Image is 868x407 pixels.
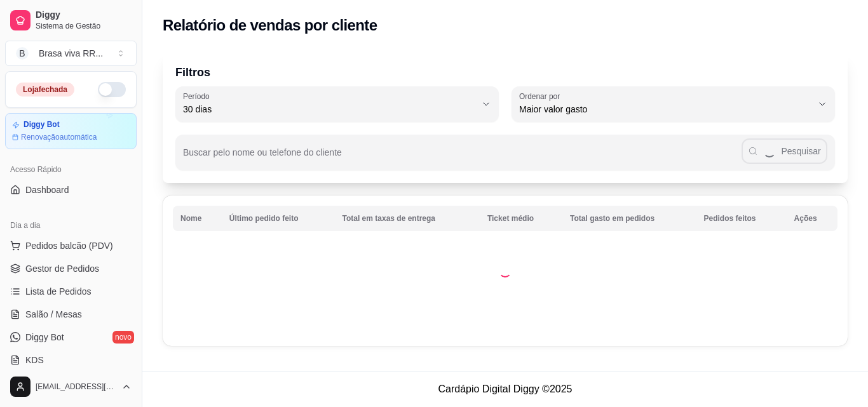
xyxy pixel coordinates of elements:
[5,258,137,279] a: Gestor de Pedidos
[5,350,137,370] a: KDS
[5,281,137,302] a: Lista de Pedidos
[5,159,137,180] div: Acesso Rápido
[36,10,132,21] span: Diggy
[39,47,103,60] div: Brasa viva RR ...
[24,120,60,130] article: Diggy Bot
[5,304,137,324] a: Salão / Mesas
[163,15,377,36] h2: Relatório de vendas por cliente
[519,91,564,102] label: Ordenar por
[25,262,99,275] span: Gestor de Pedidos
[142,371,868,407] footer: Cardápio Digital Diggy © 2025
[5,41,137,66] button: Select a team
[5,327,137,347] a: Diggy Botnovo
[21,132,97,142] article: Renovação automática
[5,236,137,256] button: Pedidos balcão (PDV)
[5,5,137,36] a: DiggySistema de Gestão
[16,47,29,60] span: B
[5,215,137,236] div: Dia a dia
[175,86,499,122] button: Período30 dias
[25,183,69,196] span: Dashboard
[98,82,126,97] button: Alterar Status
[499,265,512,277] div: Loading
[519,103,812,116] span: Maior valor gasto
[5,180,137,200] a: Dashboard
[183,91,214,102] label: Período
[36,382,116,392] span: [EMAIL_ADDRESS][DOMAIN_NAME]
[25,285,92,298] span: Lista de Pedidos
[5,113,137,149] a: Diggy BotRenovaçãoautomática
[175,63,835,81] p: Filtros
[183,103,476,116] span: 30 dias
[25,308,82,321] span: Salão / Mesas
[183,151,742,164] input: Buscar pelo nome ou telefone do cliente
[36,21,132,31] span: Sistema de Gestão
[16,83,74,97] div: Loja fechada
[25,239,113,252] span: Pedidos balcão (PDV)
[25,331,64,344] span: Diggy Bot
[25,354,44,366] span: KDS
[512,86,835,122] button: Ordenar porMaior valor gasto
[5,371,137,402] button: [EMAIL_ADDRESS][DOMAIN_NAME]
